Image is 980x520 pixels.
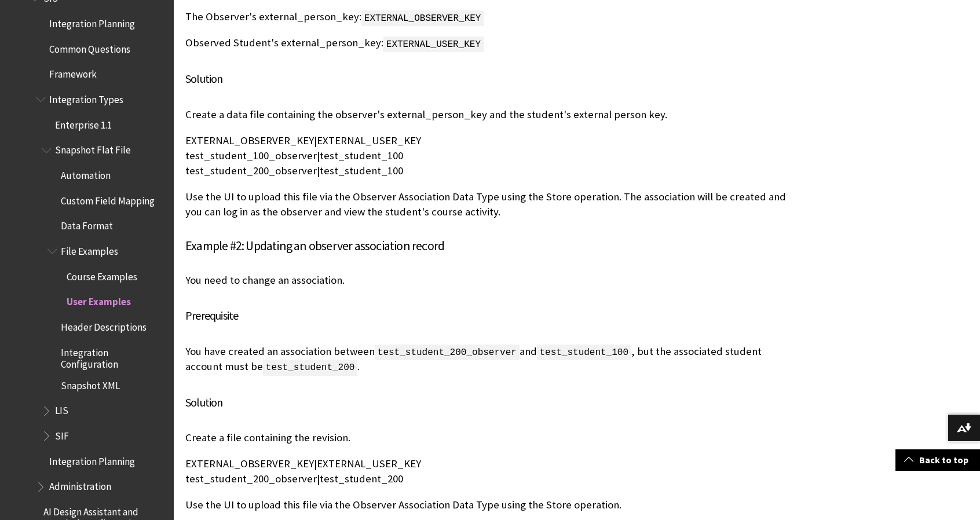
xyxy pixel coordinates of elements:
span: Snapshot XML [61,376,120,391]
p: Use the UI to upload this file via the Observer Association Data Type using the Store operation. [185,497,797,512]
span: Data Format [61,217,113,232]
span: LIS [55,401,68,417]
h5: Prerequisite [185,307,797,324]
span: SIF [55,426,69,442]
p: EXTERNAL_OBSERVER_KEY|EXTERNAL_USER_KEY test_student_100_observer|test_student_100 test_student_2... [185,133,797,179]
p: Create a file containing the revision. [185,430,797,445]
a: Back to top [895,449,980,471]
span: User Examples [67,292,131,308]
span: Enterprise 1.1 [55,115,112,131]
span: Integration Planning [49,452,135,467]
span: Administration [49,477,111,493]
p: You need to change an association. [185,273,797,288]
p: Create a data file containing the observer's external_person_key and the student's external perso... [185,107,797,122]
span: Integration Types [49,90,123,105]
h5: Solution [185,394,797,411]
span: test_student_200 [263,360,357,376]
span: Header Descriptions [61,317,147,333]
span: test_student_100 [537,345,631,361]
span: Custom Field Mapping [61,191,155,207]
p: Observed Student's external_person_key: [185,35,797,50]
span: EXTERNAL_OBSERVER_KEY [361,10,484,27]
h4: Example #2: Updating an observer association record [185,236,797,255]
p: You have created an association between and , but the associated student account must be . [185,344,797,375]
h5: Solution [185,70,797,87]
span: test_student_200_observer [375,345,520,361]
span: Course Examples [67,267,137,283]
span: Framework [49,65,97,80]
span: Common Questions [49,39,130,55]
span: Automation [61,166,111,181]
span: EXTERNAL_USER_KEY [383,36,484,53]
span: Integration Configuration [61,343,166,370]
span: File Examples [61,241,118,257]
p: Use the UI to upload this file via the Observer Association Data Type using the Store operation. ... [185,189,797,219]
span: Snapshot Flat File [55,141,131,156]
p: The Observer's external_person_key: [185,9,797,24]
span: Integration Planning [49,14,135,30]
p: EXTERNAL_OBSERVER_KEY|EXTERNAL_USER_KEY test_student_200_observer|test_student_200 [185,456,797,486]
